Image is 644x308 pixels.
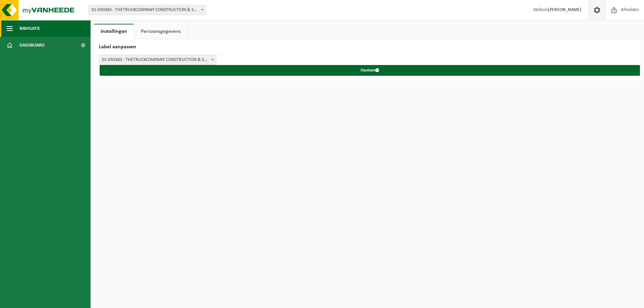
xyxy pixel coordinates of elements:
[94,24,134,39] a: Instellingen
[89,5,206,15] span: 01-050383 - THETRUCKCOMPANY CONSTRUCTION & SERVICE - GITS
[94,39,641,55] h2: Label aanpassen
[99,55,216,65] span: 01-050383 - THETRUCKCOMPANY CONSTRUCTION & SERVICE
[134,24,187,39] a: Persoonsgegevens
[99,55,216,65] span: 01-050383 - THETRUCKCOMPANY CONSTRUCTION & SERVICE
[100,65,640,76] button: Opslaan
[19,20,40,37] span: Navigatie
[89,5,206,15] span: 01-050383 - THETRUCKCOMPANY CONSTRUCTION & SERVICE - GITS
[548,7,582,12] strong: [PERSON_NAME]
[19,37,45,54] span: Dashboard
